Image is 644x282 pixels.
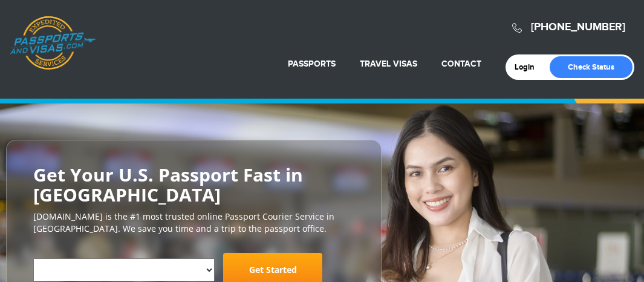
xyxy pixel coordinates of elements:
[550,56,633,78] a: Check Status
[33,165,354,205] h2: Get Your U.S. Passport Fast in [GEOGRAPHIC_DATA]
[10,16,96,70] a: Passports & [DOMAIN_NAME]
[360,59,417,69] a: Travel Visas
[441,59,481,69] a: Contact
[531,21,625,34] a: [PHONE_NUMBER]
[288,59,336,69] a: Passports
[515,62,543,72] a: Login
[33,211,354,235] p: [DOMAIN_NAME] is the #1 most trusted online Passport Courier Service in [GEOGRAPHIC_DATA]. We sav...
